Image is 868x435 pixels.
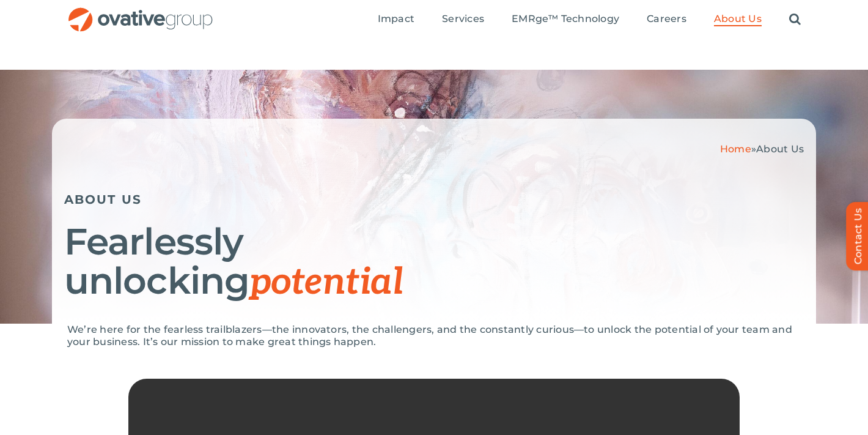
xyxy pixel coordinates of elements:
[512,13,619,26] a: EMRge™ Technology
[67,6,214,18] a: OG_Full_horizontal_RGB
[442,13,484,25] span: Services
[378,13,414,25] span: Impact
[512,13,619,25] span: EMRge™ Technology
[647,13,686,26] a: Careers
[249,261,403,305] span: potential
[67,324,801,348] p: We’re here for the fearless trailblazers—the innovators, the challengers, and the constantly curi...
[720,143,804,155] span: »
[756,143,804,155] span: About Us
[442,13,484,26] a: Services
[714,13,762,25] span: About Us
[378,13,414,26] a: Impact
[647,13,686,25] span: Careers
[64,192,804,207] h5: ABOUT US
[64,222,804,302] h1: Fearlessly unlocking
[720,143,751,155] a: Home
[789,13,801,26] a: Search
[714,13,762,26] a: About Us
